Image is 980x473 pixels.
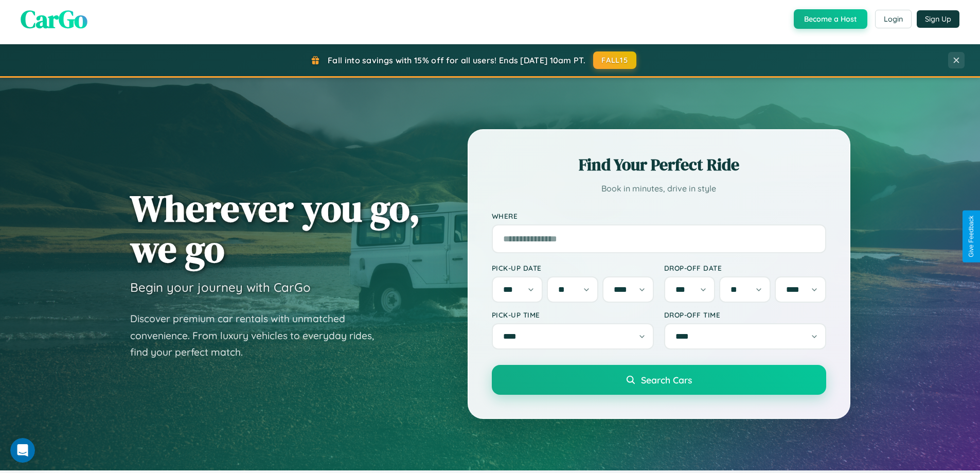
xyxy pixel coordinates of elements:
label: Pick-up Date [492,264,654,272]
p: Book in minutes, drive in style [492,181,826,196]
div: Give Feedback [968,216,975,257]
button: Search Cars [492,365,826,395]
span: CarGo [21,2,87,36]
button: Become a Host [794,9,867,29]
button: FALL15 [593,51,636,69]
span: Fall into savings with 15% off for all users! Ends [DATE] 10am PT. [328,55,585,65]
iframe: Intercom live chat [10,438,35,463]
h3: Begin your journey with CarGo [130,279,311,295]
span: Search Cars [641,374,692,386]
button: Sign Up [917,10,959,28]
label: Where [492,212,826,220]
label: Drop-off Date [664,264,826,272]
button: Login [875,10,912,28]
label: Pick-up Time [492,310,654,319]
p: Discover premium car rentals with unmatched convenience. From luxury vehicles to everyday rides, ... [130,310,387,361]
h2: Find Your Perfect Ride [492,153,826,176]
h1: Wherever you go, we go [130,188,420,269]
label: Drop-off Time [664,310,826,319]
